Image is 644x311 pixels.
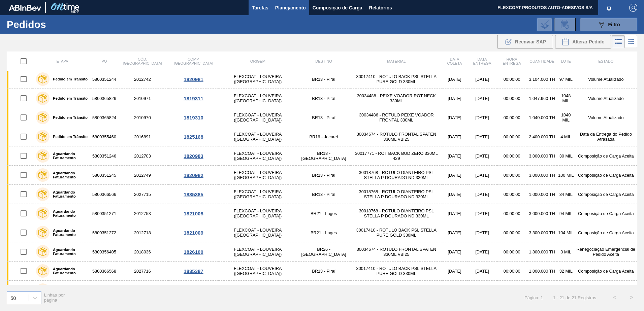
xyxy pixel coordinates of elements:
span: Lote [561,59,571,63]
td: 3.000.000 TH [527,204,557,223]
td: 30018768 - ROTULO DIANTEIRO PSL STELLA P DOURADO ND 330ML [351,185,442,204]
td: 00:00:00 [497,204,527,223]
td: 2010971 [117,89,168,108]
button: Alterar Pedido [555,35,611,48]
td: 3 MIL [557,242,575,262]
td: 1.040.000 TH [527,108,557,127]
td: 94 MIL [557,204,575,223]
td: BR18 - [GEOGRAPHIC_DATA] [296,146,351,166]
td: [DATE] [442,108,468,127]
span: Linhas por página [44,292,65,303]
td: [DATE] [468,127,497,146]
td: 00:00:00 [497,70,527,89]
td: 2010970 [117,108,168,127]
td: 2012753 [117,204,168,223]
td: BR21 - Lages [296,204,351,223]
td: 5800351246 [91,146,117,166]
td: 2027715 [117,185,168,204]
div: 1825168 [169,134,219,140]
td: FLEXCOAT - LOUVEIRA ([GEOGRAPHIC_DATA]) [219,108,296,127]
td: Composição de Carga Aceita [575,204,637,223]
div: Importar Negociações dos Pedidos [537,18,552,31]
div: 1819311 [169,96,219,101]
label: Aguardando Faturamento [50,267,89,275]
td: [DATE] [468,89,497,108]
span: Comp. [GEOGRAPHIC_DATA] [174,57,213,65]
span: Relatórios [369,4,392,12]
label: Pedido em Trânsito [50,96,88,100]
td: 30017410 - ROTULO BACK PSL STELLA PURE GOLD 330ML [351,70,442,89]
div: 1835387 [169,268,219,274]
td: 2012603 [117,281,168,300]
td: 3.300.000 TH [527,223,557,242]
div: Reenviar SAP [497,35,553,48]
td: Data da Entrega do Pedido Atrasada [575,127,637,146]
td: [DATE] [468,242,497,262]
a: Aguardando Faturamento58003513882012603FLEXCOAT - LOUVEIRA ([GEOGRAPHIC_DATA])BR26 - [GEOGRAPHIC_... [7,281,637,300]
td: [DATE] [468,70,497,89]
label: Aguardando Faturamento [50,190,89,198]
td: 2012742 [117,70,168,89]
div: 1835385 [169,192,219,197]
button: Filtro [580,18,637,31]
td: BR13 - Piraí [296,185,351,204]
td: FLEXCOAT - LOUVEIRA ([GEOGRAPHIC_DATA]) [219,185,296,204]
td: 1.000.000 TH [527,185,557,204]
td: BR13 - Piraí [296,89,351,108]
span: Cód. [GEOGRAPHIC_DATA] [123,57,162,65]
span: PO [101,59,107,63]
span: Data coleta [447,57,462,65]
td: 104 MIL [557,223,575,242]
td: FLEXCOAT - LOUVEIRA ([GEOGRAPHIC_DATA]) [219,223,296,242]
td: 1.800.000 TH [527,242,557,262]
span: Tarefas [252,4,268,12]
td: 30 MIL [557,146,575,166]
td: BR13 - Piraí [296,108,351,127]
td: 00:00:00 [497,108,527,127]
td: 30034486 - ROTULO PEIXE VOADOR FRONTAL 330ML [351,108,442,127]
td: 2.400.000 TH [527,127,557,146]
td: 5800351388 [91,281,117,300]
td: FLEXCOAT - LOUVEIRA ([GEOGRAPHIC_DATA]) [219,166,296,185]
td: 97 MIL [557,70,575,89]
td: FLEXCOAT - LOUVEIRA ([GEOGRAPHIC_DATA]) [219,204,296,223]
td: Volume Atualizado [575,108,637,127]
span: Data entrega [473,57,491,65]
td: FLEXCOAT - LOUVEIRA ([GEOGRAPHIC_DATA]) [219,70,296,89]
label: Pedido em Trânsito [50,135,88,139]
td: BR13 - Piraí [296,166,351,185]
a: Aguardando Faturamento58003512462012703FLEXCOAT - LOUVEIRA ([GEOGRAPHIC_DATA])BR18 - [GEOGRAPHIC_... [7,146,637,166]
td: [DATE] [468,185,497,204]
div: 1821008 [169,211,219,216]
label: Aguardando Faturamento [50,248,89,256]
a: Pedido em Trânsito58003658262010971FLEXCOAT - LOUVEIRA ([GEOGRAPHIC_DATA])BR13 - Piraí30034488 - ... [7,89,637,108]
label: Aguardando Faturamento [50,171,89,179]
td: Composição de Carga Aceita [575,146,637,166]
img: TNhmsLtSVTkK8tSr43FrP2fwEKptu5GPRR3wAAAABJRU5ErkJggg== [9,5,41,11]
td: 5800351244 [91,70,117,89]
td: Composição de Carga Aceita [575,166,637,185]
a: Aguardando Faturamento58003665682027716FLEXCOAT - LOUVEIRA ([GEOGRAPHIC_DATA])BR13 - Piraí3001741... [7,262,637,281]
td: [DATE] [442,204,468,223]
button: > [623,289,640,306]
td: 00:00:00 [497,223,527,242]
td: 5800366568 [91,262,117,281]
span: Hora Entrega [503,57,521,65]
td: FLEXCOAT - LOUVEIRA ([GEOGRAPHIC_DATA]) [219,242,296,262]
label: Aguardando Faturamento [50,229,89,237]
td: 2018036 [117,242,168,262]
td: [DATE] [468,223,497,242]
td: FLEXCOAT - LOUVEIRA ([GEOGRAPHIC_DATA]) [219,146,296,166]
td: 30017410 - ROTULO BACK PSL STELLA PURE GOLD 330ML [351,262,442,281]
td: BR13 - Piraí [296,70,351,89]
a: Pedido em Trânsito58003658242010970FLEXCOAT - LOUVEIRA ([GEOGRAPHIC_DATA])BR13 - Piraí30034486 - ... [7,108,637,127]
div: 1819310 [169,115,219,120]
td: 30018768 - ROTULO DIANTEIRO PSL STELLA P DOURADO ND 330ML [351,204,442,223]
td: Volume Atualizado [575,89,637,108]
td: 32 MIL [557,262,575,281]
div: 1826100 [169,249,219,255]
td: [DATE] [442,70,468,89]
div: Solicitação de Revisão de Pedidos [554,18,576,31]
a: Aguardando Faturamento58003564052018036FLEXCOAT - LOUVEIRA ([GEOGRAPHIC_DATA])BR26 - [GEOGRAPHIC_... [7,242,637,262]
td: 30017410 - ROTULO BACK PSL STELLA PURE GOLD 330ML [351,223,442,242]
